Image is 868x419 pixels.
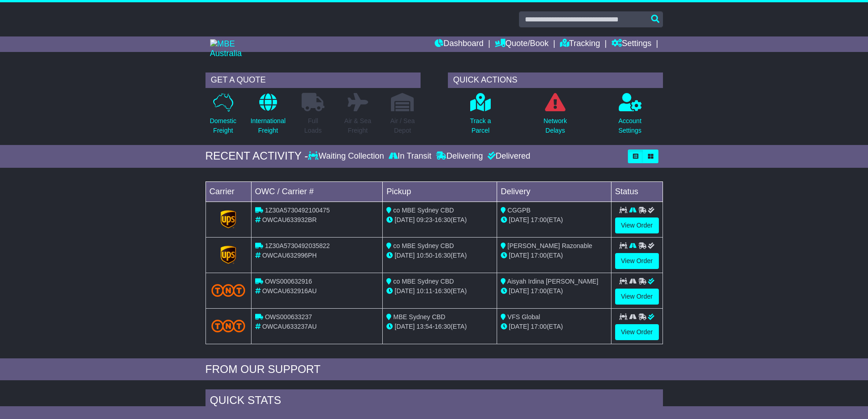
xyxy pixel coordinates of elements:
span: 16:30 [435,216,451,223]
span: 17:00 [531,287,547,295]
span: OWS000633237 [265,313,312,321]
span: [DATE] [509,216,529,223]
div: - (ETA) [386,215,493,225]
td: Carrier [205,181,251,202]
a: Settings [611,36,652,52]
span: [DATE] [395,323,415,330]
span: 17:00 [531,252,547,259]
span: [DATE] [509,323,529,330]
div: RECENT ACTIVITY - [205,150,308,163]
span: 1Z30A5730492100475 [265,207,329,214]
td: Status [611,181,663,202]
span: 10:50 [416,252,432,259]
span: [DATE] [395,216,415,223]
img: GetCarrierServiceLogo [221,210,236,228]
span: 1Z30A5730492035822 [265,242,329,249]
div: Delivering [434,151,485,161]
div: GET A QUOTE [205,72,421,88]
p: Full Loads [302,116,324,135]
p: Air / Sea Depot [390,116,415,135]
span: 09:23 [416,216,432,223]
p: Account Settings [618,116,642,135]
span: VFS Global [508,313,540,321]
div: (ETA) [501,215,607,225]
span: OWCAU632916AU [262,287,317,295]
span: 17:00 [531,216,547,223]
p: International Freight [251,116,286,135]
p: Air & Sea Freight [344,116,371,135]
span: co MBE Sydney CBD [393,242,454,249]
span: [DATE] [395,287,415,295]
span: 16:30 [435,323,451,330]
span: OWCAU633237AU [262,323,317,330]
div: - (ETA) [386,251,493,260]
span: 16:30 [435,287,451,295]
span: co MBE Sydney CBD [393,278,454,285]
div: - (ETA) [386,322,493,331]
span: 10:11 [416,287,432,295]
p: Network Delays [544,116,567,135]
img: TNT_Domestic.png [211,320,246,332]
span: MBE Sydney CBD [393,313,445,321]
a: InternationalFreight [250,93,286,140]
div: (ETA) [501,251,607,260]
a: Track aParcel [469,93,491,140]
span: [DATE] [509,252,529,259]
span: 16:30 [435,252,451,259]
a: View Order [615,217,659,233]
img: GetCarrierServiceLogo [221,246,236,264]
a: Quote/Book [495,36,549,52]
a: View Order [615,253,659,269]
td: Pickup [383,181,497,202]
a: View Order [615,289,659,305]
span: CGGPB [508,207,531,214]
div: - (ETA) [386,286,493,296]
td: Delivery [497,181,611,202]
td: OWC / Carrier # [251,181,383,202]
a: DomesticFreight [209,93,236,140]
p: Domestic Freight [210,116,236,135]
div: (ETA) [501,286,607,296]
a: AccountSettings [618,93,642,140]
span: co MBE Sydney CBD [393,207,454,214]
a: View Order [615,324,659,340]
a: Dashboard [435,36,483,52]
p: Track a Parcel [470,116,491,135]
span: Aisyah Irdina [PERSON_NAME] [507,278,598,285]
div: Delivered [485,151,530,161]
a: Tracking [560,36,600,52]
span: [DATE] [509,287,529,295]
span: [DATE] [395,252,415,259]
div: FROM OUR SUPPORT [205,363,663,376]
div: In Transit [386,151,434,161]
span: OWS000632916 [265,278,312,285]
span: 13:54 [416,323,432,330]
div: (ETA) [501,322,607,331]
span: [PERSON_NAME] Razonable [508,242,592,249]
a: NetworkDelays [543,93,567,140]
span: OWCAU633932BR [262,216,317,223]
img: TNT_Domestic.png [211,284,246,296]
div: Waiting Collection [308,151,386,161]
span: 17:00 [531,323,547,330]
div: Quick Stats [205,389,663,414]
span: OWCAU632996PH [262,252,317,259]
div: QUICK ACTIONS [448,72,663,88]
